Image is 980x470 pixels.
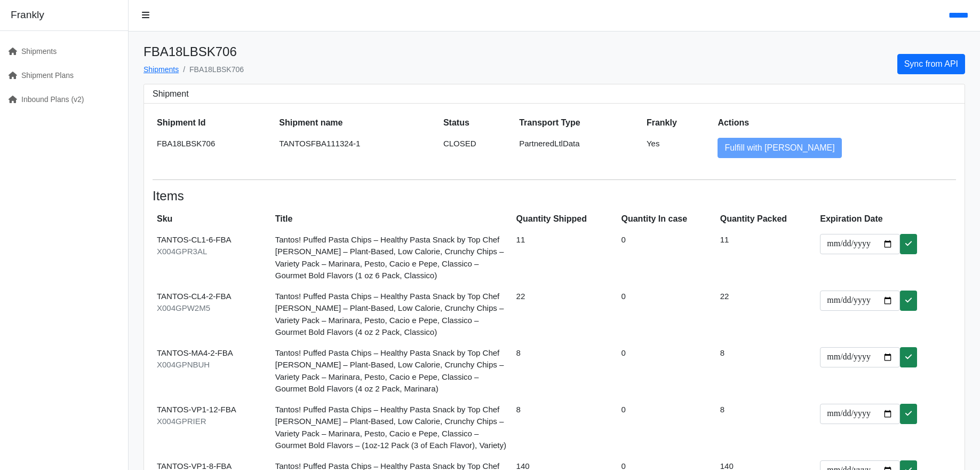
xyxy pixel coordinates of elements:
[439,134,515,162] td: CLOSED
[153,112,275,134] th: Shipment Id
[179,64,244,75] li: FBA18LBSK706
[271,286,512,343] td: Tantos! Puffed Pasta Chips – Healthy Pasta Snack by Top Chef [PERSON_NAME] – Plant-Based, Low Cal...
[153,189,956,204] h4: Items
[153,208,271,230] th: Sku
[512,230,617,286] td: 11
[515,134,642,162] td: PartneredLtlData
[642,112,714,134] th: Frankly
[275,134,439,162] td: TANTOSFBA111324-1
[642,134,714,162] td: Yes
[897,54,965,74] button: Sync from API
[157,246,267,258] p: X004GPR3AL
[515,112,642,134] th: Transport Type
[153,286,271,343] td: TANTOS-CL4-2-FBA
[716,399,816,456] td: 8
[512,399,617,456] td: 8
[512,286,617,343] td: 22
[617,208,716,230] th: Quantity In case
[713,112,956,134] th: Actions
[271,208,512,230] th: Title
[157,416,267,428] p: X004GPRIER
[144,65,179,74] a: Shipments
[157,359,267,371] p: X004GPNBUH
[617,399,716,456] td: 0
[439,112,515,134] th: Status
[144,44,244,60] h1: FBA18LBSK706
[816,208,956,230] th: Expiration Date
[153,230,271,286] td: TANTOS-CL1-6-FBA
[153,343,271,399] td: TANTOS-MA4-2-FBA
[157,302,267,315] p: X004GPW2M5
[271,230,512,286] td: Tantos! Puffed Pasta Chips – Healthy Pasta Snack by Top Chef [PERSON_NAME] – Plant-Based, Low Cal...
[153,89,956,99] h3: Shipment
[512,343,617,399] td: 8
[716,208,816,230] th: Quantity Packed
[716,286,816,343] td: 22
[716,230,816,286] td: 11
[275,112,439,134] th: Shipment name
[617,230,716,286] td: 0
[153,399,271,456] td: TANTOS-VP1-12-FBA
[617,343,716,399] td: 0
[271,343,512,399] td: Tantos! Puffed Pasta Chips – Healthy Pasta Snack by Top Chef [PERSON_NAME] – Plant-Based, Low Cal...
[512,208,617,230] th: Quantity Shipped
[271,399,512,456] td: Tantos! Puffed Pasta Chips – Healthy Pasta Snack by Top Chef [PERSON_NAME] – Plant-Based, Low Cal...
[617,286,716,343] td: 0
[153,134,275,162] td: FBA18LBSK706
[716,343,816,399] td: 8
